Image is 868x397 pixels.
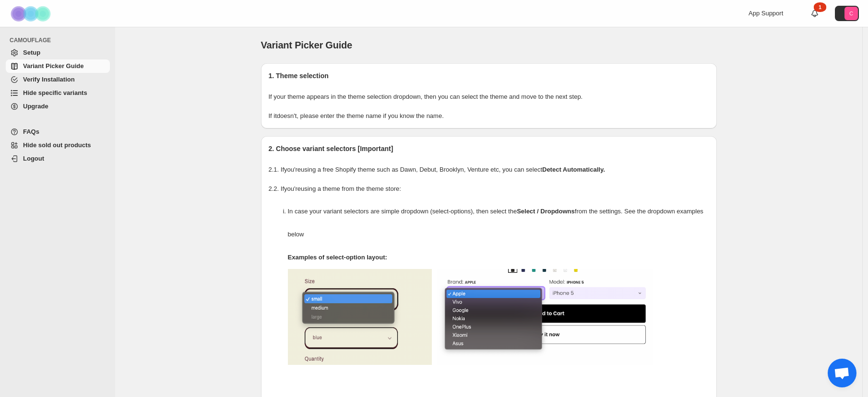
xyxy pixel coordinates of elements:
[269,71,709,81] h2: 1. Theme selection
[437,269,653,365] img: camouflage-select-options-2
[6,100,110,113] a: Upgrade
[269,144,709,153] h2: 2. Choose variant selectors [Important]
[23,49,40,56] span: Setup
[844,7,858,20] span: Avatar with initials C
[23,103,48,110] span: Upgrade
[23,128,39,135] span: FAQs
[261,40,353,50] span: Variant Picker Guide
[269,165,709,175] p: 2.1. If you're using a free Shopify theme such as Dawn, Debut, Brooklyn, Venture etc, you can select
[23,76,75,83] span: Verify Installation
[269,184,709,194] p: 2.2. If you're using a theme from the theme store:
[269,92,709,102] p: If your theme appears in the theme selection dropdown, then you can select the theme and move to ...
[814,2,826,12] div: 1
[288,254,387,261] strong: Examples of select-option layout:
[6,125,110,139] a: FAQs
[6,139,110,152] a: Hide sold out products
[835,6,859,21] button: Avatar with initials C
[23,62,83,70] span: Variant Picker Guide
[6,59,110,73] a: Variant Picker Guide
[849,11,853,16] text: C
[23,155,44,162] span: Logout
[8,0,56,27] img: Camouflage
[542,166,605,173] strong: Detect Automatically.
[6,86,110,100] a: Hide specific variants
[288,269,432,365] img: camouflage-select-options
[6,73,110,86] a: Verify Installation
[749,10,783,17] span: App Support
[10,36,110,44] span: CAMOUFLAGE
[828,359,856,387] a: Open chat
[6,152,110,165] a: Logout
[517,208,575,215] strong: Select / Dropdowns
[23,89,87,96] span: Hide specific variants
[288,200,709,246] p: In case your variant selectors are simple dropdown (select-options), then select the from the set...
[6,46,110,59] a: Setup
[269,111,709,121] p: If it doesn't , please enter the theme name if you know the name.
[810,9,820,18] a: 1
[23,141,91,149] span: Hide sold out products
